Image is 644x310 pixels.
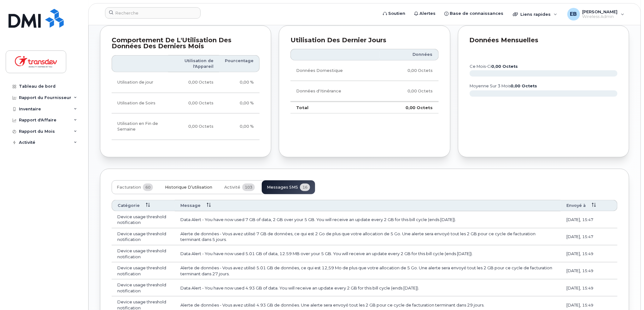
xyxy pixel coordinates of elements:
[175,262,561,279] td: Alerte de données - Vous avez utilisé 5.01 GB de données, ce qui est 12,59 Mo de plus que votre a...
[112,37,260,50] div: Comportement de l'Utilisation des Données des Derniers Mois
[410,7,440,20] a: Alertes
[388,10,405,17] span: Soutien
[168,72,220,93] td: 0,00 Octets
[508,8,562,20] div: Liens rapides
[520,12,551,17] span: Liens rapides
[566,302,581,307] span: [DATE],
[112,245,175,262] td: Device usage threshold notification
[380,61,439,81] td: 0,00 Octets
[380,49,439,60] th: Données
[117,185,141,190] span: Facturation
[168,114,220,140] td: 0,00 Octets
[219,93,260,114] td: 0,00 %
[450,10,503,17] span: Base de connaissances
[582,286,593,290] span: 15:49
[224,185,240,190] span: Activité
[242,184,255,191] span: 103
[378,7,410,20] a: Soutien
[168,93,220,114] td: 0,00 Octets
[143,184,153,191] span: 60
[290,102,379,114] td: Total
[583,9,618,14] span: [PERSON_NAME]
[583,14,618,19] span: Wireless Admin
[165,185,212,190] span: Historique d’utilisation
[582,217,593,222] span: 15:47
[290,61,379,81] td: Données Domestique
[118,203,140,208] span: Catégorie
[168,55,220,73] th: Utilisation de l'Appareil
[419,10,436,17] span: Alertes
[112,114,168,140] td: Utilisation en Fin de Semaine
[175,245,561,262] td: Data Alert - You have now used 5.01 GB of data, 12.59 MB over your 5 GB. You will receive an upda...
[566,251,581,256] span: [DATE],
[511,84,537,88] tspan: 0,00 Octets
[290,37,438,44] div: Utilisation des Dernier Jours
[566,268,581,273] span: [DATE],
[175,211,561,228] td: Data Alert - You have now used 7 GB of data, 2 GB over your 5 GB. You will receive an update ever...
[380,81,439,102] td: 0,00 Octets
[582,303,593,307] span: 15:49
[582,268,593,273] span: 15:49
[112,72,168,93] td: Utilisation de jour
[112,228,175,245] td: Device usage threshold notification
[175,228,561,245] td: Alerte de données - Vous avez utilisé 7 GB de données, ce qui est 2 Go de plus que votre allocati...
[491,64,518,69] tspan: 0,00 Octets
[566,217,581,222] span: [DATE],
[563,8,629,20] div: Ella Bernier
[380,102,439,114] td: 0,00 Octets
[582,234,593,239] span: 15:47
[219,72,260,93] td: 0,00 %
[570,10,577,18] span: EB
[219,114,260,140] td: 0,00 %
[566,234,581,239] span: [DATE],
[440,7,508,20] a: Base de connaissances
[470,84,537,88] text: moyenne sur 3 mois
[470,64,518,69] text: Ce mois-ci
[582,251,593,256] span: 15:49
[112,93,168,114] td: Utilisation de Soirs
[219,55,260,73] th: Pourcentage
[105,7,201,19] input: Recherche
[112,279,175,296] td: Device usage threshold notification
[290,81,379,102] td: Données d'Itinérance
[112,211,175,228] td: Device usage threshold notification
[112,93,260,114] tr: En semaine de 18h00 à 8h00
[175,279,561,296] td: Data Alert - You have now used 4.93 GB of data. You will receive an update every 2 GB for this bi...
[112,114,260,140] tr: Vendredi de 18h au lundi 8h
[566,285,581,290] span: [DATE],
[566,203,586,208] span: Envoyé à
[470,37,618,44] div: Données mensuelles
[180,203,201,208] span: Message
[112,262,175,279] td: Device usage threshold notification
